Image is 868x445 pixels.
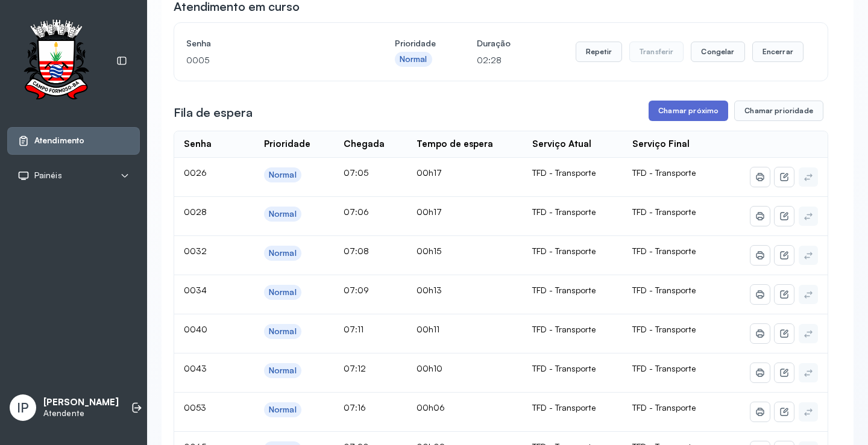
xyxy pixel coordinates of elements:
p: [PERSON_NAME] [43,397,119,408]
div: Normal [269,209,297,219]
div: Normal [269,405,297,415]
div: Serviço Atual [532,138,591,150]
div: Normal [269,248,297,258]
div: TFD - Transporte [532,285,613,296]
div: Serviço Final [632,138,690,150]
div: Normal [269,287,297,297]
span: 00h13 [417,285,442,295]
h4: Prioridade [395,35,436,52]
span: 07:08 [344,246,369,256]
span: TFD - Transporte [632,363,696,373]
div: TFD - Transporte [532,402,613,413]
img: Logotipo do estabelecimento [13,19,99,103]
span: 0032 [184,246,207,256]
span: 07:11 [344,324,363,334]
span: TFD - Transporte [632,246,696,256]
p: 0005 [186,52,354,69]
span: 0040 [184,324,207,334]
span: TFD - Transporte [632,207,696,217]
div: TFD - Transporte [532,246,613,257]
span: 00h10 [417,363,442,373]
div: Prioridade [264,138,310,150]
span: 07:05 [344,167,368,178]
h3: Fila de espera [174,104,253,121]
div: TFD - Transporte [532,363,613,374]
p: 02:28 [477,52,511,69]
button: Transferir [629,42,684,62]
span: 00h15 [417,246,441,256]
span: Atendimento [34,135,84,146]
div: Normal [269,366,297,376]
span: 0043 [184,363,207,373]
span: 07:06 [344,207,369,217]
span: Painéis [34,170,62,181]
button: Chamar prioridade [734,101,823,121]
span: 0028 [184,207,207,217]
span: 0026 [184,167,207,178]
button: Repetir [576,42,622,62]
div: Normal [269,326,297,337]
span: 00h11 [417,324,439,334]
button: Encerrar [752,42,804,62]
span: 07:09 [344,285,369,295]
div: Chegada [344,138,385,150]
span: 07:16 [344,402,366,412]
h4: Senha [186,35,354,52]
span: 00h17 [417,167,442,178]
span: 0034 [184,285,207,295]
div: TFD - Transporte [532,207,613,217]
div: TFD - Transporte [532,324,613,335]
span: 00h06 [417,402,445,412]
div: TFD - Transporte [532,167,613,178]
div: Tempo de espera [417,138,493,150]
span: 07:12 [344,363,366,373]
div: Normal [400,54,427,64]
div: Normal [269,170,297,180]
a: Atendimento [17,135,130,147]
span: TFD - Transporte [632,324,696,334]
span: TFD - Transporte [632,402,696,412]
button: Congelar [691,42,744,62]
h4: Duração [477,35,511,52]
span: 00h17 [417,207,442,217]
span: TFD - Transporte [632,285,696,295]
div: Senha [184,138,212,150]
button: Chamar próximo [649,101,728,121]
p: Atendente [43,408,119,419]
span: TFD - Transporte [632,167,696,178]
span: 0053 [184,402,206,412]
